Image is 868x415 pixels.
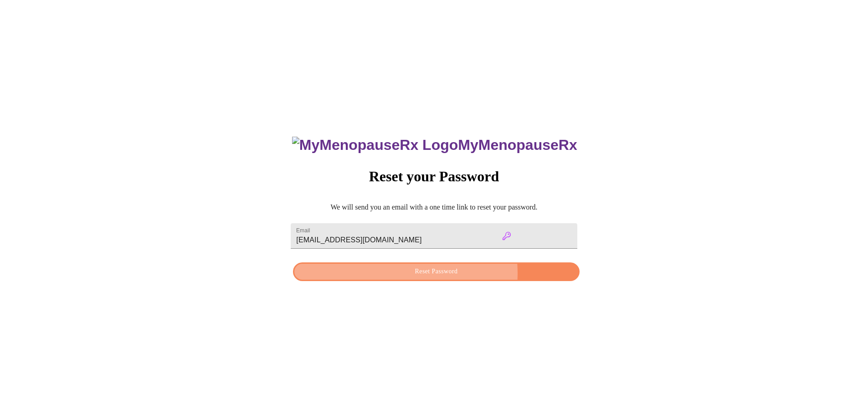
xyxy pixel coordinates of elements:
[291,168,577,185] h3: Reset your Password
[303,266,569,277] span: Reset Password
[291,203,577,211] p: We will send you an email with a one time link to reset your password.
[292,137,577,154] h3: MyMenopauseRx
[293,262,579,281] button: Reset Password
[292,137,458,154] img: MyMenopauseRx Logo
